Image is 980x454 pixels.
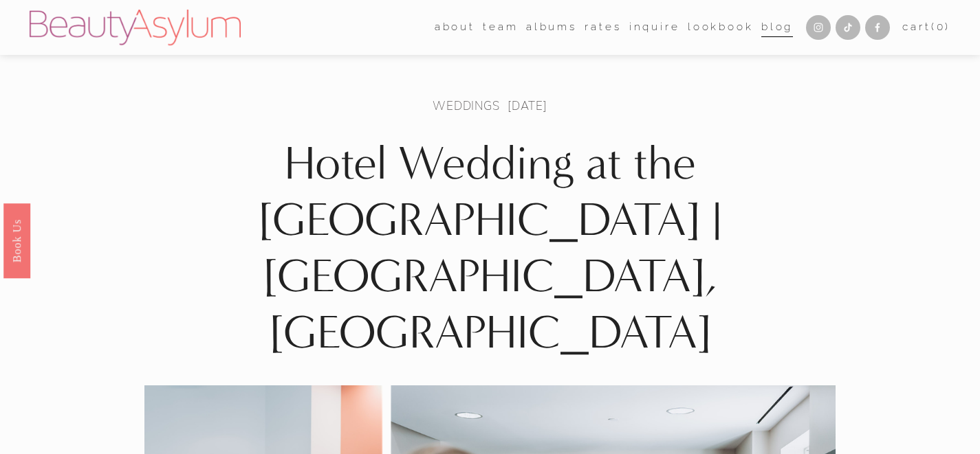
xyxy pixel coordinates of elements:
a: Inquire [629,17,680,38]
a: 0 items in cart [902,18,950,37]
a: Rates [585,17,621,38]
h1: Hotel Wedding at the [GEOGRAPHIC_DATA] | [GEOGRAPHIC_DATA], [GEOGRAPHIC_DATA] [144,136,836,361]
a: Weddings [433,98,500,113]
a: albums [526,17,577,38]
a: Facebook [865,15,890,40]
img: Beauty Asylum | Bridal Hair &amp; Makeup Charlotte &amp; Atlanta [30,10,241,45]
a: Instagram [806,15,831,40]
a: Blog [761,17,793,38]
span: team [483,18,518,37]
span: [DATE] [508,98,547,113]
a: Lookbook [688,17,754,38]
a: TikTok [836,15,860,40]
a: folder dropdown [483,17,518,38]
span: about [435,18,475,37]
a: folder dropdown [435,17,475,38]
span: ( ) [931,21,950,33]
a: Book Us [3,203,30,277]
span: 0 [937,21,946,33]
